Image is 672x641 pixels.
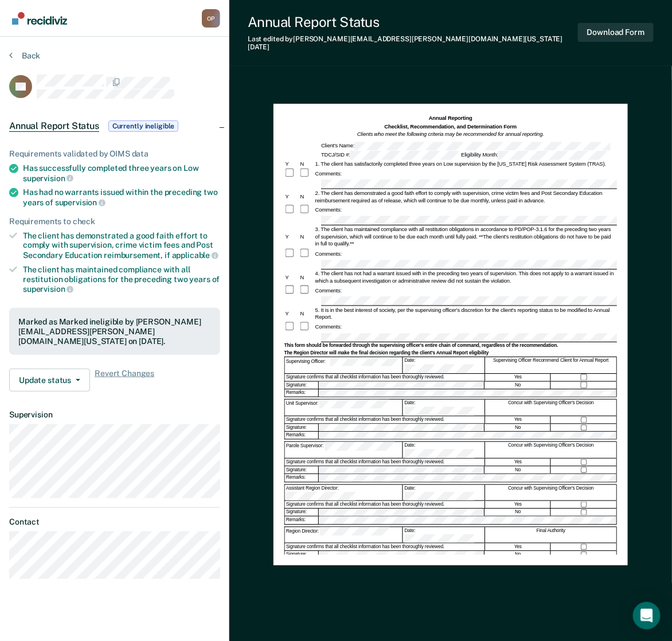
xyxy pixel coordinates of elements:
[404,442,485,458] div: Date:
[285,400,403,416] div: Unit Supervisor:
[285,466,319,474] div: Signature:
[357,131,544,136] em: Clients who meet the following criteria may be recommended for annual reporting.
[23,284,73,294] span: supervision
[299,273,314,280] div: N
[285,459,485,466] div: Signature confirms that all checklist information has been thoroughly reviewed.
[285,474,319,482] div: Remarks:
[299,310,314,317] div: N
[320,142,611,150] div: Client's Name:
[284,310,299,317] div: Y
[202,9,220,28] button: Profile dropdown button
[285,381,319,389] div: Signature:
[314,170,343,177] div: Comments:
[285,442,403,458] div: Parole Supervisor:
[284,160,299,167] div: Y
[486,381,551,389] div: No
[108,120,179,132] span: Currently ineligible
[23,265,220,294] div: The client has maintained compliance with all restitution obligations for the preceding two years of
[285,432,319,439] div: Remarks:
[486,442,617,458] div: Concur with Supervising Officer's Decision
[404,357,485,373] div: Date:
[9,217,220,226] div: Requirements to check
[314,287,343,294] div: Comments:
[314,226,618,247] div: 3. The client has maintained compliance with all restitution obligations in accordance to PD/POP-...
[486,466,551,474] div: No
[285,357,403,373] div: Supervising Officer:
[385,123,517,128] strong: Checklist, Recommendation, and Determination Form
[172,251,218,260] span: applicable
[23,231,220,260] div: The client has demonstrated a good faith effort to comply with supervision, crime victim fees and...
[404,484,485,501] div: Date:
[284,193,299,200] div: Y
[314,189,618,204] div: 2. The client has demonstrated a good faith effort to comply with supervision, crime victim fees ...
[633,602,661,630] div: Open Intercom Messenger
[314,306,618,320] div: 5. It is in the best interest of society, per the supervising officer's discretion for the client...
[55,198,106,207] span: supervision
[284,273,299,280] div: Y
[486,416,551,423] div: Yes
[285,543,485,550] div: Signature confirms that all checklist information has been thoroughly reviewed.
[9,517,220,527] dt: Contact
[285,484,403,501] div: Assistant Region Director:
[578,23,654,42] button: Download Form
[299,233,314,240] div: N
[18,317,211,346] div: Marked as Marked ineligible by [PERSON_NAME][EMAIL_ADDRESS][PERSON_NAME][DOMAIN_NAME][US_STATE] o...
[285,551,319,558] div: Signature:
[9,410,220,420] dt: Supervision
[285,424,319,431] div: Signature:
[202,9,220,28] div: O P
[404,400,485,416] div: Date:
[285,416,485,423] div: Signature confirms that all checklist information has been thoroughly reviewed.
[12,12,67,25] img: Recidiviz
[460,151,608,159] div: Eligibility Month:
[285,509,319,516] div: Signature:
[314,270,618,284] div: 4. The client has not had a warrant issued with in the preceding two years of supervision. This d...
[429,115,472,120] strong: Annual Reporting
[486,527,617,543] div: Final Authority
[9,149,220,159] div: Requirements validated by OIMS data
[9,120,99,132] span: Annual Report Status
[285,501,485,508] div: Signature confirms that all checklist information has been thoroughly reviewed.
[284,350,618,356] div: The Region Director will make the final decision regarding the client's Annual Report eligibility
[248,14,578,30] div: Annual Report Status
[284,343,618,349] div: This form should be forwarded through the supervising officer's entire chain of command, regardle...
[248,43,269,51] span: [DATE]
[285,374,485,381] div: Signature confirms that all checklist information has been thoroughly reviewed.
[486,509,551,516] div: No
[285,517,319,524] div: Remarks:
[486,400,617,416] div: Concur with Supervising Officer's Decision
[314,323,343,330] div: Comments:
[486,551,551,558] div: No
[486,424,551,431] div: No
[314,250,343,257] div: Comments:
[285,527,403,543] div: Region Director:
[299,160,314,167] div: N
[23,187,220,207] div: Has had no warrants issued within the preceding two years of
[486,501,551,508] div: Yes
[320,151,460,159] div: TDCJ/SID #:
[9,369,90,392] button: Update status
[23,174,73,183] span: supervision
[314,206,343,213] div: Comments:
[9,50,40,61] button: Back
[404,527,485,543] div: Date:
[486,484,617,501] div: Concur with Supervising Officer's Decision
[486,459,551,466] div: Yes
[299,193,314,200] div: N
[486,543,551,550] div: Yes
[248,35,578,52] div: Last edited by [PERSON_NAME][EMAIL_ADDRESS][PERSON_NAME][DOMAIN_NAME][US_STATE]
[285,389,319,397] div: Remarks:
[486,357,617,373] div: Supervising Officer Recommend Client for Annual Report
[95,369,154,392] span: Revert Changes
[486,374,551,381] div: Yes
[284,233,299,240] div: Y
[314,160,618,167] div: 1. The client has satisfactorily completed three years on Low supervision by the [US_STATE] Risk ...
[23,163,220,183] div: Has successfully completed three years on Low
